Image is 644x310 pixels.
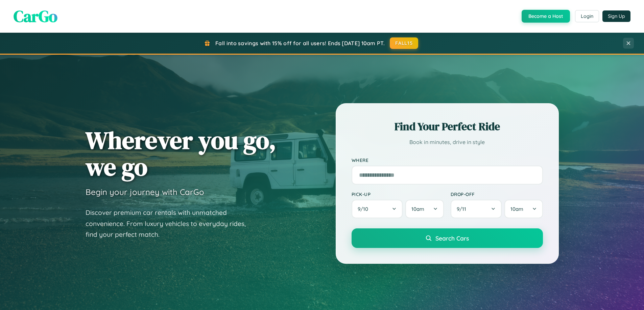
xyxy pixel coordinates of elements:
[435,234,469,242] span: Search Cars
[352,157,543,163] label: Where
[352,137,543,147] p: Book in minutes, drive in style
[457,206,470,212] span: 9 / 11
[14,5,57,27] span: CarGo
[411,206,424,212] span: 10am
[510,206,523,212] span: 10am
[86,127,276,180] h1: Wherever you go, we go
[451,200,502,218] button: 9/11
[352,119,543,134] h2: Find Your Perfect Ride
[390,37,418,49] button: FALL15
[451,191,543,197] label: Drop-off
[352,200,403,218] button: 9/10
[575,10,599,22] button: Login
[86,207,255,240] p: Discover premium car rentals with unmatched convenience. From luxury vehicles to everyday rides, ...
[352,191,444,197] label: Pick-up
[215,40,385,47] span: Fall into savings with 15% off for all users! Ends [DATE] 10am PT.
[352,228,543,248] button: Search Cars
[405,200,444,218] button: 10am
[522,10,570,23] button: Become a Host
[358,206,372,212] span: 9 / 10
[504,200,543,218] button: 10am
[602,10,630,22] button: Sign Up
[86,187,204,197] h3: Begin your journey with CarGo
